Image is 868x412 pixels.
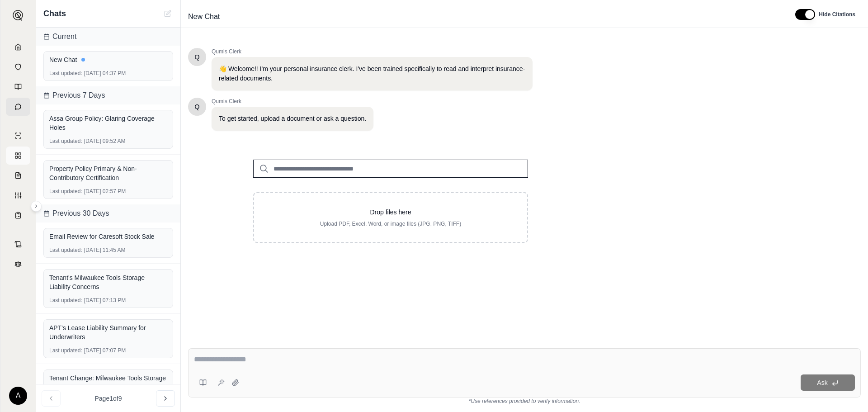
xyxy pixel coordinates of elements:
img: Expand sidebar [13,10,24,21]
span: Last updated: [49,347,82,354]
a: Policy Comparisons [6,147,30,165]
a: Prompt Library [6,78,30,96]
a: Home [6,38,30,56]
div: APT's Lease Liability Summary for Underwriters [49,323,167,341]
div: Previous 7 Days [36,86,180,104]
div: [DATE] 02:57 PM [49,188,167,195]
span: Last updated: [49,137,82,145]
div: Tenant's Milwaukee Tools Storage Liability Concerns [49,273,167,291]
span: Last updated: [49,246,82,254]
span: Last updated: [49,70,82,77]
p: Upload PDF, Excel, Word, or image files (JPG, PNG, TIFF) [269,220,513,227]
p: Drop files here [269,208,513,217]
button: Expand sidebar [31,201,42,212]
div: Current [36,28,180,46]
div: A [9,387,27,405]
div: [DATE] 04:37 PM [49,70,167,77]
span: New Chat [184,9,223,24]
a: Coverage Table [6,206,30,224]
span: Last updated: [49,188,82,195]
a: Contract Analysis [6,235,30,253]
div: Previous 30 Days [36,204,180,223]
a: Documents Vault [6,58,30,76]
p: To get started, upload a document or ask a question. [219,114,366,123]
div: [DATE] 09:52 AM [49,137,167,145]
div: [DATE] 07:07 PM [49,347,167,354]
div: Property Policy Primary & Non-Contributory Certification [49,164,167,182]
p: 👋 Welcome!! I'm your personal insurance clerk. I've been trained specifically to read and interpr... [219,64,525,83]
span: Chats [43,7,66,20]
span: Last updated: [49,297,82,304]
div: Assa Group Policy: Glaring Coverage Holes [49,114,167,132]
span: Qumis Clerk [212,98,373,105]
a: Claim Coverage [6,166,30,185]
button: New Chat [162,8,173,19]
a: Single Policy [6,127,30,145]
button: Expand sidebar [9,6,27,24]
span: Ask [817,379,827,386]
span: Qumis Clerk [212,48,533,55]
a: Legal Search Engine [6,255,30,273]
div: Tenant Change: Milwaukee Tools Storage Property Policy Review [49,374,167,392]
a: Custom Report [6,186,30,204]
span: Hello [195,102,200,111]
div: Edit Title [184,9,784,24]
div: [DATE] 11:45 AM [49,246,167,254]
div: New Chat [49,55,167,64]
div: *Use references provided to verify information. [188,398,861,405]
a: Chat [6,98,30,116]
button: Ask [801,374,855,391]
div: Email Review for Caresoft Stock Sale [49,232,167,241]
span: Hide Citations [819,11,855,18]
div: [DATE] 07:13 PM [49,297,167,304]
span: Page 1 of 9 [95,394,122,403]
span: Hello [195,52,200,62]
